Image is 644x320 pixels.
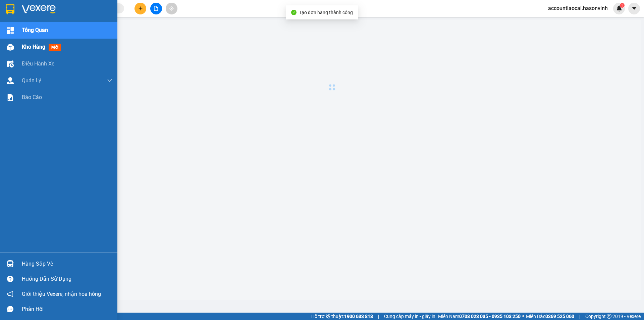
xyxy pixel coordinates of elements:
[49,44,61,51] span: mới
[7,60,14,67] img: warehouse-icon
[90,5,162,16] b: [DOMAIN_NAME]
[344,314,373,319] strong: 1900 633 818
[150,3,162,14] button: file-add
[545,314,574,319] strong: 0369 525 060
[22,274,112,284] div: Hướng dẫn sử dụng
[22,76,41,85] span: Quản Lý
[138,6,143,11] span: plus
[7,77,14,84] img: warehouse-icon
[291,10,297,15] span: check-circle
[169,6,174,11] span: aim
[22,93,42,101] span: Báo cáo
[35,39,161,85] h1: Giao dọc đường
[607,314,611,319] span: copyright
[7,27,14,34] img: dashboard-icon
[631,5,637,11] span: caret-down
[526,313,574,320] span: Miền Bắc
[22,26,48,34] span: Tổng Quan
[7,276,13,282] span: question-circle
[628,3,640,14] button: caret-down
[7,260,14,267] img: warehouse-icon
[522,315,524,318] span: ⚪️
[7,94,14,101] img: solution-icon
[299,10,353,15] span: Tạo đơn hàng thành công
[620,3,625,8] sup: 1
[28,8,101,34] b: [PERSON_NAME] (Vinh - Sapa)
[579,313,580,320] span: |
[166,3,177,14] button: aim
[438,313,521,320] span: Miền Nam
[7,44,14,51] img: warehouse-icon
[22,304,112,314] div: Phản hồi
[543,4,613,12] span: accountlaocai.hasonvinh
[7,291,13,297] span: notification
[22,44,45,50] span: Kho hàng
[621,3,623,8] span: 1
[22,259,112,269] div: Hàng sắp về
[135,3,146,14] button: plus
[22,59,54,68] span: Điều hành xe
[616,5,622,11] img: icon-new-feature
[311,313,373,320] span: Hỗ trợ kỹ thuật:
[378,313,379,320] span: |
[7,306,13,312] span: message
[107,78,112,83] span: down
[6,4,14,14] img: logo-vxr
[154,6,158,11] span: file-add
[459,314,521,319] strong: 0708 023 035 - 0935 103 250
[384,313,436,320] span: Cung cấp máy in - giấy in:
[4,39,54,50] h2: GUKA8N1W
[22,290,101,298] span: Giới thiệu Vexere, nhận hoa hồng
